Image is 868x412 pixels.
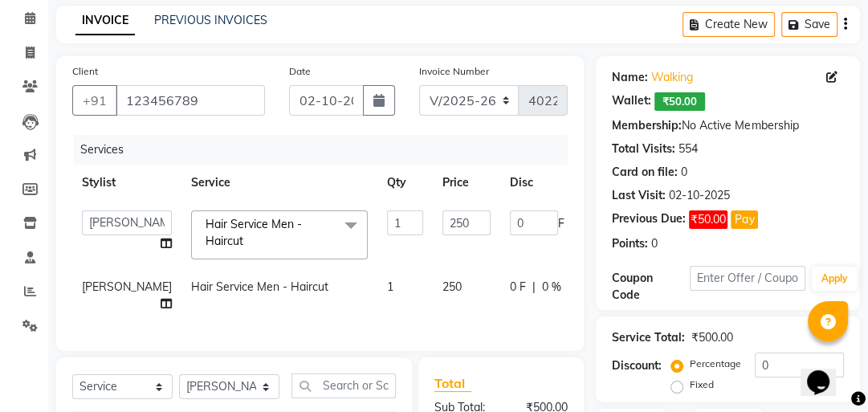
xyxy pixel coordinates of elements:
[689,210,727,229] span: ₹50.00
[558,215,564,232] span: F
[612,270,689,304] div: Coupon Code
[291,373,396,398] input: Search or Scan
[612,357,662,374] div: Discount:
[801,348,852,396] iframe: chat widget
[812,267,858,291] button: Apply
[181,165,377,201] th: Service
[289,64,311,79] label: Date
[542,279,561,296] span: 0 %
[690,377,714,392] label: Fixed
[510,279,526,296] span: 0 F
[377,165,433,201] th: Qty
[72,165,181,201] th: Stylist
[82,279,172,294] span: [PERSON_NAME]
[690,357,741,371] label: Percentage
[532,279,536,296] span: |
[612,69,648,86] div: Name:
[679,141,698,157] div: 554
[500,165,648,201] th: Disc
[74,135,580,165] div: Services
[191,279,328,294] span: Hair Service Men - Haircut
[387,279,393,294] span: 1
[612,235,648,252] div: Points:
[612,187,666,204] div: Last Visit:
[419,64,489,79] label: Invoice Number
[681,164,687,181] div: 0
[612,117,682,134] div: Membership:
[442,279,462,294] span: 250
[683,12,775,37] button: Create New
[612,141,675,157] div: Total Visits:
[612,210,686,229] div: Previous Due:
[691,329,733,346] div: ₹500.00
[154,13,267,27] a: PREVIOUS INVOICES
[433,165,500,201] th: Price
[116,85,265,116] input: Search by Name/Mobile/Email/Code
[72,85,117,116] button: +91
[72,64,98,79] label: Client
[75,6,135,35] a: INVOICE
[651,69,693,86] a: Walking
[781,12,837,37] button: Save
[243,234,251,248] a: x
[612,117,844,134] div: No Active Membership
[612,92,651,111] div: Wallet:
[690,266,805,291] input: Enter Offer / Coupon Code
[612,329,685,346] div: Service Total:
[731,210,758,229] button: Pay
[206,217,302,248] span: Hair Service Men - Haircut
[654,92,705,111] span: ₹50.00
[434,375,471,392] span: Total
[651,235,658,252] div: 0
[669,187,730,204] div: 02-10-2025
[612,164,678,181] div: Card on file:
